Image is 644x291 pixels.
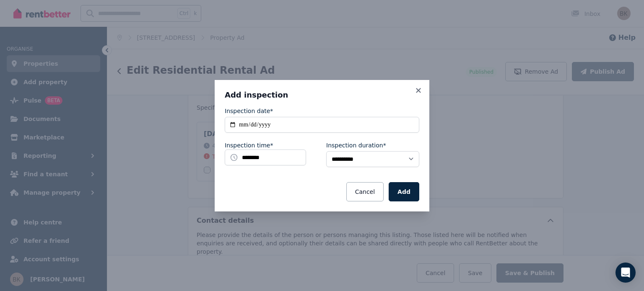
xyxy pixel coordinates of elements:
[225,141,273,149] label: Inspection time*
[326,141,386,149] label: Inspection duration*
[225,107,273,115] label: Inspection date*
[615,263,636,283] div: Open Intercom Messenger
[389,182,419,201] button: Add
[225,90,419,100] h3: Add inspection
[346,182,384,201] button: Cancel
